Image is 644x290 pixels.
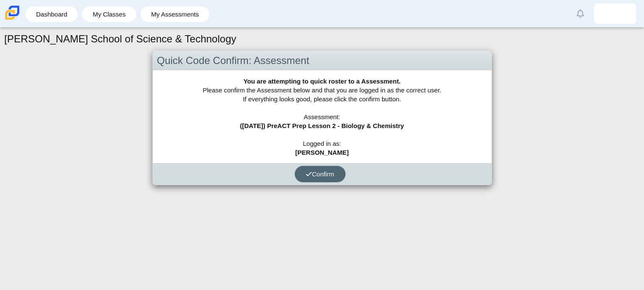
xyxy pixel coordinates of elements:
[295,149,349,156] b: [PERSON_NAME]
[145,6,205,22] a: My Assessments
[295,166,346,182] button: Confirm
[240,122,404,129] b: ([DATE]) PreACT Prep Lesson 2 - Biology & Chemistry
[30,6,73,22] a: Dashboard
[594,3,636,24] a: karen.bautista.4MM9sn
[153,70,492,163] div: Please confirm the Assessment below and that you are logged in as the correct user. If everything...
[86,6,132,22] a: My Classes
[306,170,335,178] span: Confirm
[4,32,236,46] h1: [PERSON_NAME] School of Science & Technology
[608,7,622,20] img: karen.bautista.4MM9sn
[571,4,590,23] a: Alerts
[3,16,21,23] a: Carmen School of Science & Technology
[3,4,21,22] img: Carmen School of Science & Technology
[153,51,492,71] div: Quick Code Confirm: Assessment
[243,78,400,85] b: You are attempting to quick roster to a Assessment.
